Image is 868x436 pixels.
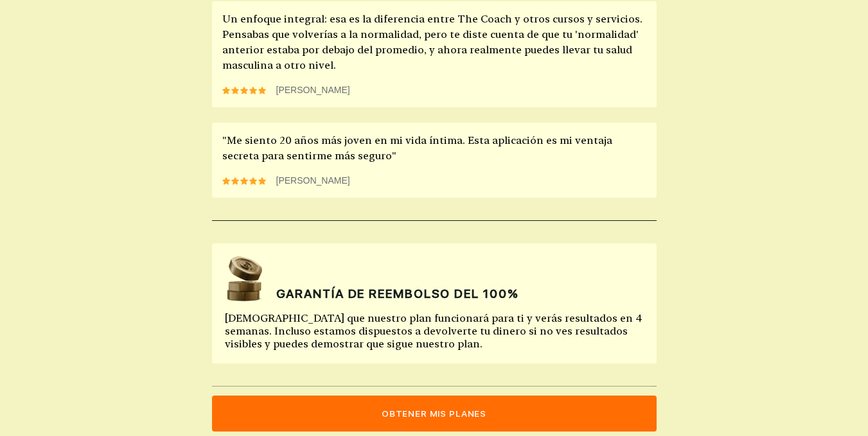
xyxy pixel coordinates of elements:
[382,408,486,419] font: Obtener mis planes
[276,85,350,95] font: [PERSON_NAME]
[212,396,657,432] button: Obtener mis planes
[225,256,263,302] img: devolución de dinero
[276,286,519,301] font: GARANTÍA DE REEMBOLSO DEL 100%
[225,312,642,350] font: [DEMOGRAPHIC_DATA] que nuestro plan funcionará para ti y verás resultados en 4 semanas. Incluso e...
[276,175,350,186] font: [PERSON_NAME]
[222,134,612,162] font: "Me siento 20 años más joven en mi vida íntima. Esta aplicación es mi ventaja secreta para sentir...
[222,13,642,71] font: Un enfoque integral: esa es la diferencia entre The Coach y otros cursos y servicios. Pensabas qu...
